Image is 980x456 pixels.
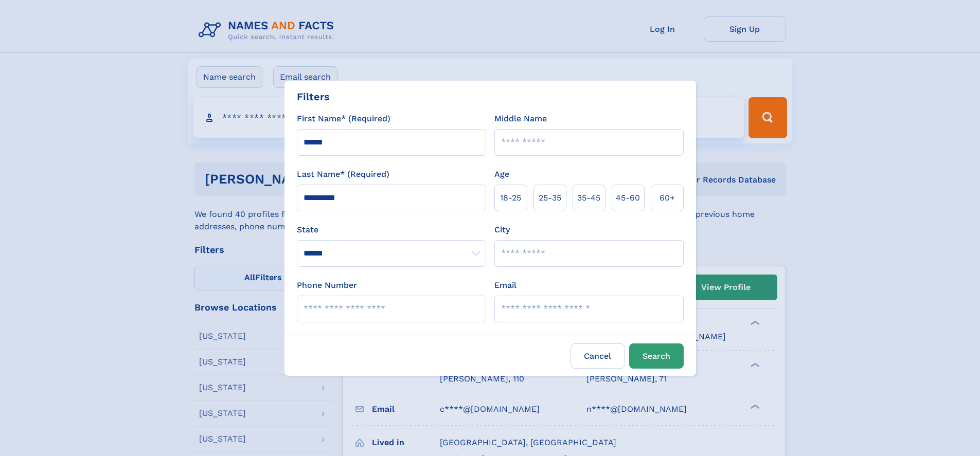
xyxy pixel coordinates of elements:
[494,113,547,125] label: Middle Name
[616,192,640,204] span: 45‑60
[494,224,510,236] label: City
[297,89,330,104] div: Filters
[494,279,516,291] label: Email
[297,113,390,125] label: First Name* (Required)
[539,192,561,204] span: 25‑35
[297,224,486,236] label: State
[660,192,675,204] span: 60+
[571,343,625,369] label: Cancel
[297,168,389,180] label: Last Name* (Required)
[297,279,357,291] label: Phone Number
[629,343,684,369] button: Search
[494,168,509,180] label: Age
[500,192,521,204] span: 18‑25
[577,192,600,204] span: 35‑45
